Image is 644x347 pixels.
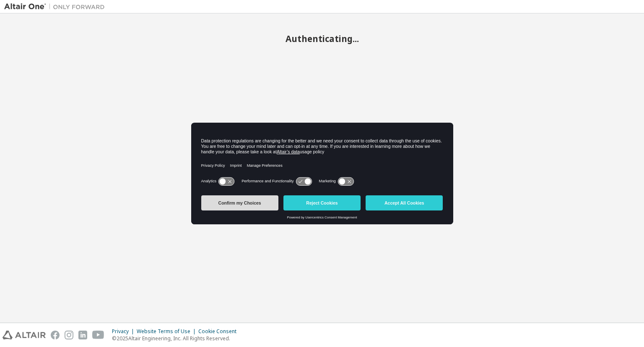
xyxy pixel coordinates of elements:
[3,331,46,339] img: altair_logo.svg
[112,328,137,335] div: Privacy
[4,3,109,11] img: Altair One
[65,331,73,339] img: instagram.svg
[92,331,104,339] img: youtube.svg
[4,33,640,44] h2: Authenticating...
[198,328,241,335] div: Cookie Consent
[137,328,198,335] div: Website Terms of Use
[51,331,60,339] img: facebook.svg
[112,335,241,342] p: © 2025 Altair Engineering, Inc. All Rights Reserved.
[78,331,87,339] img: linkedin.svg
